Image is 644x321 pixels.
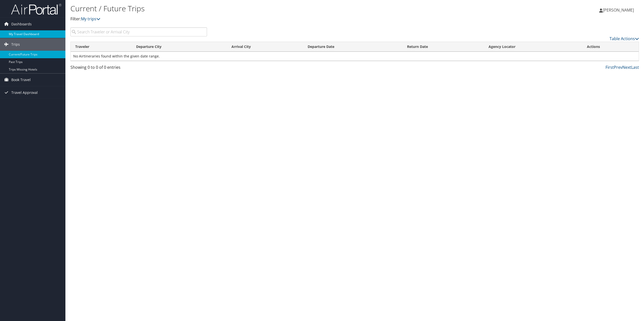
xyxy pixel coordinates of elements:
[303,42,403,52] th: Departure Date: activate to sort column descending
[582,42,639,52] th: Actions
[606,65,614,70] a: First
[11,74,31,86] span: Book Travel
[70,3,450,14] h1: Current / Future Trips
[132,42,227,52] th: Departure City: activate to sort column ascending
[11,3,61,15] img: airportal-logo.png
[610,36,639,41] a: Table Actions
[11,18,32,30] span: Dashboards
[603,7,634,13] span: [PERSON_NAME]
[484,42,582,52] th: Agency Locator: activate to sort column ascending
[71,42,132,52] th: Traveler: activate to sort column ascending
[71,52,639,61] td: No Airtineraries found within the given date range.
[599,3,639,18] a: [PERSON_NAME]
[81,16,100,22] a: My trips
[403,42,484,52] th: Return Date: activate to sort column ascending
[70,64,207,73] div: Showing 0 to 0 of 0 entries
[11,86,38,99] span: Travel Approval
[227,42,303,52] th: Arrival City: activate to sort column ascending
[11,38,20,51] span: Trips
[70,27,207,36] input: Search Traveler or Arrival City
[70,16,450,22] p: Filter:
[631,65,639,70] a: Last
[622,65,631,70] a: Next
[614,65,622,70] a: Prev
